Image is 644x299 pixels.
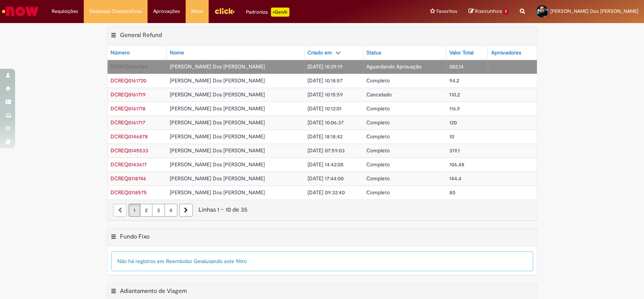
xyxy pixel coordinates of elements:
[179,204,193,217] a: Próxima página
[111,175,146,182] span: DCREQ0118746
[140,204,152,217] a: Página 2
[271,8,289,17] p: +GenAi
[307,147,345,154] span: [DATE] 07:59:03
[120,31,162,39] h2: General Refund
[170,49,184,57] div: Nome
[164,204,177,217] a: Página 4
[111,77,146,84] a: Abrir Registro: DCREQ0161720
[449,49,473,57] div: Valor Total
[170,119,265,126] span: [PERSON_NAME] Dos [PERSON_NAME]
[307,161,344,168] span: [DATE] 14:42:05
[152,204,165,217] a: Página 3
[366,91,392,98] span: Cancelado
[449,77,459,84] span: 94,2
[449,63,464,70] span: 282,14
[170,133,265,140] span: [PERSON_NAME] Dos [PERSON_NAME]
[111,147,148,154] a: Abrir Registro: DCREQ0145533
[111,63,148,70] a: Abrir Registro: DCREQ0166784
[449,133,454,140] span: 10
[111,119,145,126] a: Abrir Registro: DCREQ0161717
[170,77,265,84] span: [PERSON_NAME] Dos [PERSON_NAME]
[111,133,148,140] span: DCREQ0146878
[366,189,390,196] span: Completo
[52,8,78,15] span: Requisições
[206,258,247,265] span: usando este filtro
[111,189,147,196] a: Abrir Registro: DCREQ0118575
[475,8,502,15] span: Rascunhos
[449,119,457,126] span: 120
[111,287,117,297] button: Adiantamento de Viagem Menu de contexto
[307,175,344,182] span: [DATE] 17:44:00
[111,77,146,84] span: DCREQ0161720
[170,91,265,98] span: [PERSON_NAME] Dos [PERSON_NAME]
[550,8,638,14] span: [PERSON_NAME] Dos [PERSON_NAME]
[170,105,265,112] span: [PERSON_NAME] Dos [PERSON_NAME]
[214,5,235,17] img: click_logo_yellow_360x200.png
[436,8,457,15] span: Favoritos
[449,147,460,154] span: 319,1
[366,161,390,168] span: Completo
[170,175,265,182] span: [PERSON_NAME] Dos [PERSON_NAME]
[366,49,381,57] div: Status
[170,161,265,168] span: [PERSON_NAME] Dos [PERSON_NAME]
[449,161,464,168] span: 106,48
[108,200,537,220] nav: paginação
[491,49,521,57] div: Aprovadores
[111,189,147,196] span: DCREQ0118575
[449,105,460,112] span: 116,9
[307,133,343,140] span: [DATE] 18:18:42
[307,77,343,84] span: [DATE] 10:18:57
[307,49,332,57] div: Criado em
[111,119,145,126] span: DCREQ0161717
[129,204,140,217] a: Página 1
[307,189,345,196] span: [DATE] 09:32:40
[449,91,460,98] span: 110,2
[449,175,461,182] span: 144,4
[111,31,117,41] button: General Refund Menu de contexto
[366,175,390,182] span: Completo
[111,49,130,57] div: Número
[111,105,146,112] span: DCREQ0161718
[89,8,142,15] span: Despesas Corporativas
[503,8,509,15] span: 1
[111,175,146,182] a: Abrir Registro: DCREQ0118746
[111,91,146,98] span: DCREQ0161719
[111,147,148,154] span: DCREQ0145533
[246,8,289,17] div: Padroniza
[191,8,203,15] span: More
[366,133,390,140] span: Completo
[113,206,531,214] div: Linhas 1 − 10 de 35
[307,119,344,126] span: [DATE] 10:06:37
[170,147,265,154] span: [PERSON_NAME] Dos [PERSON_NAME]
[111,63,148,70] span: DCREQ0166784
[111,233,117,243] button: Fundo Fixo Menu de contexto
[111,161,147,168] a: Abrir Registro: DCREQ0143617
[366,105,390,112] span: Completo
[366,119,390,126] span: Completo
[1,4,40,19] img: ServiceNow
[111,105,146,112] a: Abrir Registro: DCREQ0161718
[111,133,148,140] a: Abrir Registro: DCREQ0146878
[170,63,265,70] span: [PERSON_NAME] Dos [PERSON_NAME]
[307,63,343,70] span: [DATE] 10:29:19
[449,189,455,196] span: 80
[111,91,146,98] a: Abrir Registro: DCREQ0161719
[366,77,390,84] span: Completo
[468,8,509,15] a: Rascunhos
[120,233,149,240] h2: Fundo Fixo
[170,189,265,196] span: [PERSON_NAME] Dos [PERSON_NAME]
[111,251,533,271] div: Não há registros em Reembolso Geral
[366,63,421,70] span: Aguardando Aprovação
[307,105,341,112] span: [DATE] 10:12:01
[111,161,147,168] span: DCREQ0143617
[153,8,180,15] span: Aprovações
[307,91,343,98] span: [DATE] 10:15:59
[366,147,390,154] span: Completo
[120,287,187,295] h2: Adiantamento de Viagem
